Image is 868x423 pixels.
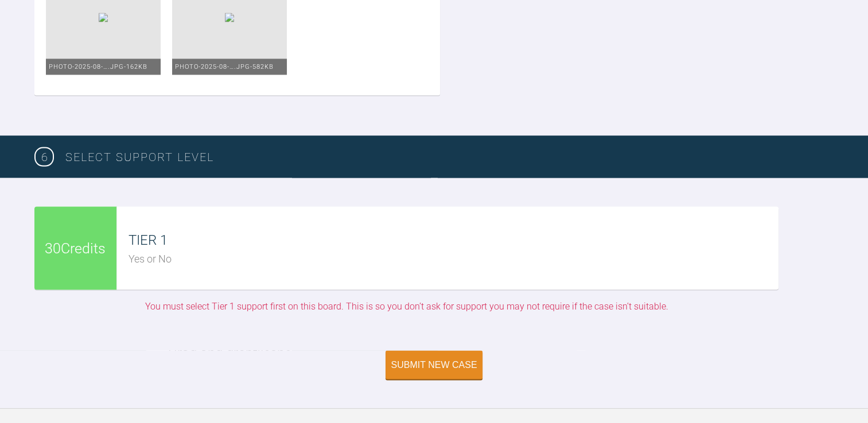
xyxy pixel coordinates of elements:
[34,147,54,167] span: 6
[175,63,274,70] span: PHOTO-2025-08-….jpg - 582KB
[49,63,147,70] span: PHOTO-2025-08-….jpg - 162KB
[129,251,779,268] div: Yes or No
[34,299,779,314] div: You must select Tier 1 support first on this board. This is so you don’t ask for support you may ...
[129,229,779,251] div: TIER 1
[386,351,483,379] button: Submit New Case
[225,13,234,22] img: 7d920d99-8905-4a6e-a28a-4ae57f2743a9
[65,148,834,166] h3: SELECT SUPPORT LEVEL
[391,360,477,370] div: Submit New Case
[99,13,108,22] img: 6a902f17-1220-4b26-bf1a-213b98a4644d
[45,241,106,256] span: 30 Credits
